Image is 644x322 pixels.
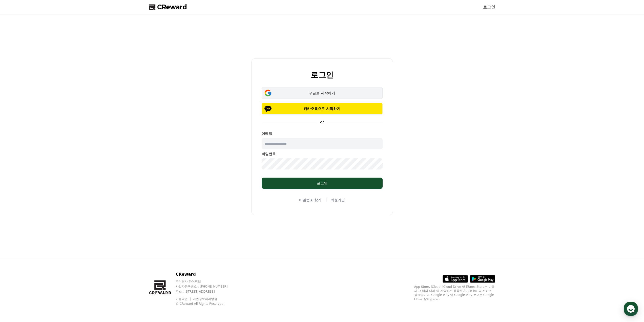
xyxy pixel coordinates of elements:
a: 설정 [65,161,97,173]
button: 로그인 [262,178,383,189]
a: 대화 [33,161,65,173]
p: 주식회사 와이피랩 [176,279,237,283]
span: 설정 [78,168,84,172]
a: 개인정보처리방침 [193,297,217,301]
a: 회원가입 [331,197,345,202]
div: 로그인 [272,181,372,186]
a: 로그인 [483,4,495,10]
p: 주소 : [STREET_ADDRESS] [176,290,237,294]
p: App Store, iCloud, iCloud Drive 및 iTunes Store는 미국과 그 밖의 나라 및 지역에서 등록된 Apple Inc.의 서비스 상표입니다. Goo... [414,285,495,301]
p: 카카오톡으로 시작하기 [269,106,375,111]
h2: 로그인 [311,71,334,79]
button: 카카오톡으로 시작하기 [262,103,383,115]
span: CReward [157,3,187,11]
p: or [317,120,327,125]
div: 구글로 시작하기 [269,90,375,96]
span: | [325,197,327,203]
span: 대화 [46,168,52,173]
button: 구글로 시작하기 [262,87,383,99]
a: 비밀번호 찾기 [299,197,321,202]
p: 이메일 [262,131,383,136]
span: 홈 [16,168,19,172]
p: 비밀번호 [262,151,383,156]
p: CReward [176,271,237,277]
a: CReward [149,3,187,11]
a: 홈 [2,161,33,173]
p: 사업자등록번호 : [PHONE_NUMBER] [176,285,237,289]
a: 이용약관 [176,297,192,301]
p: © CReward All Rights Reserved. [176,302,237,306]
